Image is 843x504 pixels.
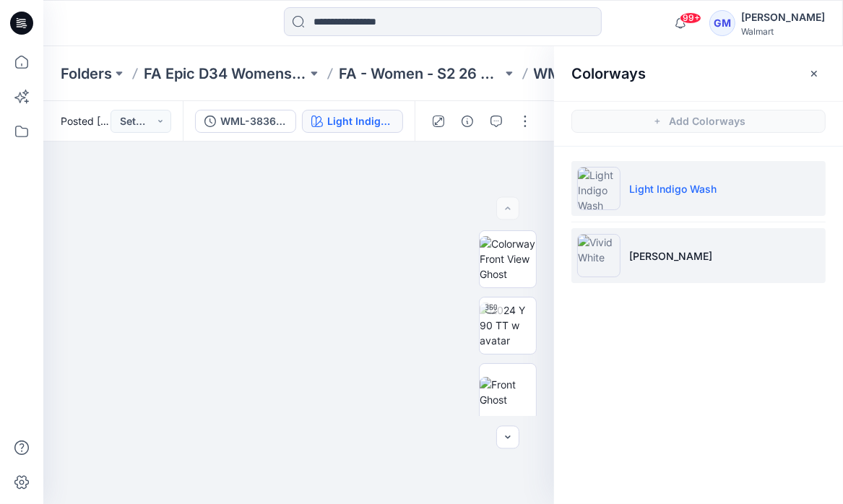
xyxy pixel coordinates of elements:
[577,234,621,277] img: Vivid White
[480,303,536,348] img: 2024 Y 90 TT w avatar
[680,12,701,24] span: 99+
[577,167,621,210] img: Light Indigo Wash
[480,236,536,282] img: Colorway Front View Ghost
[741,26,825,37] div: Walmart
[339,64,502,84] a: FA - Women - S2 26 Woven Board
[195,110,296,133] button: WML-3836-2026_Rev1_HR Straight Leg Cuffed Crop Jean_Full Colorway
[220,113,287,129] div: WML-3836-2026_Rev1_HR Straight Leg Cuffed Crop Jean_Full Colorway
[480,377,536,407] img: Front Ghost
[629,248,712,264] p: [PERSON_NAME]
[629,181,717,196] p: Light Indigo Wash
[741,9,825,26] div: [PERSON_NAME]
[327,113,394,129] div: Light Indigo Wash
[144,64,307,84] a: FA Epic D34 Womens Woven
[709,10,735,36] div: GM
[61,64,112,84] a: Folders
[61,113,111,129] span: Posted [DATE] 09:46 by
[302,110,403,133] button: Light Indigo Wash
[534,64,697,84] p: WML-3836-2026 HR Straight Leg Cuffed Crop [PERSON_NAME]
[456,110,479,133] button: Details
[571,65,646,82] h2: Colorways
